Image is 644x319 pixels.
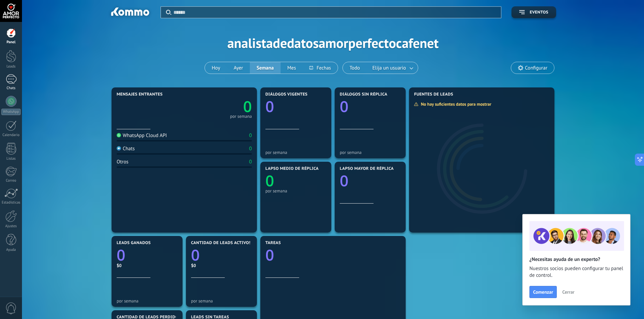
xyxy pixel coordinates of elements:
[533,290,553,294] span: Comenzar
[1,109,21,115] div: WhatsApp
[1,157,21,161] div: Listas
[1,224,21,229] div: Ajustes
[117,132,167,139] div: WhatsApp Cloud API
[1,86,21,90] div: Chats
[265,241,281,245] span: Tareas
[340,150,401,155] div: por semana
[265,96,274,117] text: 0
[529,265,623,279] span: Nuestros socios pueden configurar tu panel de control.
[265,170,274,191] text: 0
[559,287,577,297] button: Cerrar
[340,170,349,191] text: 0
[529,256,623,263] h2: ¿Necesitas ayuda de un experto?
[525,65,547,71] span: Configurar
[530,10,548,15] span: Eventos
[265,245,401,265] a: 0
[191,298,252,303] div: por semana
[1,179,21,183] div: Correo
[249,159,252,165] div: 0
[117,298,177,303] div: por semana
[1,133,21,137] div: Calendario
[265,245,274,265] text: 0
[184,96,252,117] a: 0
[1,248,21,252] div: Ayuda
[529,286,557,298] button: Comenzar
[243,96,252,117] text: 0
[265,150,326,155] div: por semana
[343,62,367,74] button: Todo
[249,132,252,139] div: 0
[191,245,200,265] text: 0
[191,263,252,268] div: $0
[1,40,21,45] div: Panel
[414,101,496,107] div: No hay suficientes datos para mostrar
[117,159,128,165] div: Otros
[230,115,252,118] div: por semana
[562,290,574,294] span: Cerrar
[340,96,349,117] text: 0
[191,245,252,265] a: 0
[511,6,556,18] button: Eventos
[414,92,453,97] span: Fuentes de leads
[117,146,121,151] img: Chats
[117,245,177,265] a: 0
[265,188,326,193] div: por semana
[281,62,303,74] button: Mes
[227,62,250,74] button: Ayer
[191,241,252,245] span: Cantidad de leads activos
[205,62,227,74] button: Hoy
[265,92,308,97] span: Diálogos vigentes
[117,92,163,97] span: Mensajes entrantes
[117,133,121,137] img: WhatsApp Cloud API
[117,145,135,152] div: Chats
[117,263,177,268] div: $0
[340,92,387,97] span: Diálogos sin réplica
[117,241,151,245] span: Leads ganados
[250,62,281,74] button: Semana
[1,64,21,69] div: Leads
[371,63,407,73] span: Elija un usuario
[249,145,252,152] div: 0
[1,201,21,205] div: Estadísticas
[303,62,337,74] button: Fechas
[117,245,125,265] text: 0
[367,62,418,74] button: Elija un usuario
[340,166,393,171] span: Lapso mayor de réplica
[265,166,319,171] span: Lapso medio de réplica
